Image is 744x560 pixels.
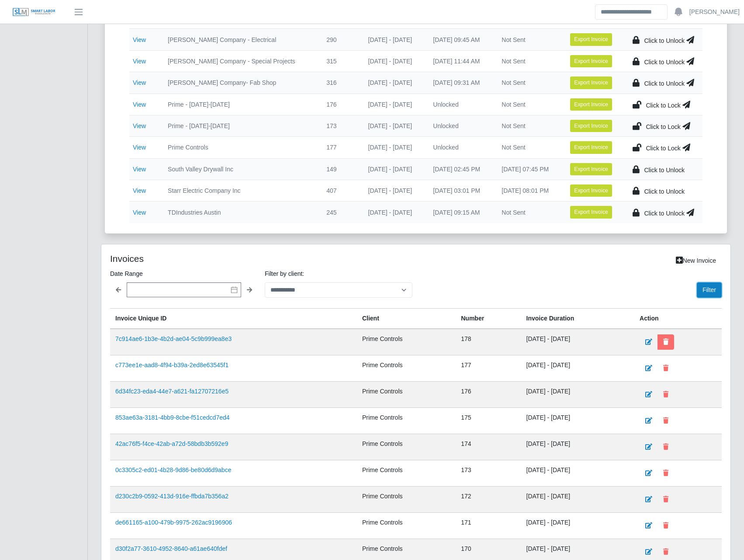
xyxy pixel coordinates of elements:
td: 245 [319,202,361,223]
td: 177 [319,137,361,158]
td: [DATE] - [DATE] [361,202,426,223]
input: Search [595,4,668,20]
td: [DATE] - [DATE] [361,137,426,158]
td: [DATE] - [DATE] [361,180,426,202]
label: Date Range [110,268,258,279]
button: Export Invoice [570,120,612,132]
span: Click to Unlock [644,37,685,44]
td: [DATE] 08:01 PM [495,180,563,202]
td: [PERSON_NAME] Company - Special Projects [161,50,319,72]
td: [DATE] - [DATE] [361,115,426,136]
a: de661165-a100-479b-9975-262ac9196906 [115,519,232,526]
a: d30f2a77-3610-4952-8640-a61ae640fdef [115,545,227,552]
a: View [133,101,146,108]
a: 6d34fc23-eda4-44e7-a621-fa12707216e5 [115,388,228,395]
td: [DATE] - [DATE] [521,460,635,486]
h4: Invoices [110,253,357,264]
td: Not Sent [495,115,563,136]
td: [DATE] - [DATE] [521,434,635,460]
td: Prime Controls [357,355,456,381]
td: [DATE] 03:01 PM [426,180,495,202]
td: 316 [319,72,361,94]
button: Export Invoice [570,98,612,111]
button: Export Invoice [570,206,612,218]
a: d230c2b9-0592-413d-916e-ffbda7b356a2 [115,493,228,500]
td: Prime Controls [357,486,456,512]
td: [DATE] - [DATE] [361,72,426,94]
span: Click to Unlock [644,188,685,195]
td: Prime Controls [357,329,456,355]
td: Unlocked [426,115,495,136]
td: [DATE] - [DATE] [361,158,426,180]
td: Prime Controls [357,434,456,460]
td: Unlocked [426,137,495,158]
a: View [133,58,146,65]
td: [DATE] 02:45 PM [426,158,495,180]
td: [DATE] 07:45 PM [495,158,563,180]
a: c773ee1e-aad8-4f94-b39a-2ed8e63545f1 [115,362,228,369]
td: [DATE] - [DATE] [361,94,426,115]
td: [PERSON_NAME] Company- Fab Shop [161,72,319,94]
td: [DATE] - [DATE] [361,50,426,72]
a: 7c914ae6-1b3e-4b2d-ae04-5c9b999ea8e3 [115,335,232,342]
a: View [133,144,146,151]
span: Click to Unlock [644,210,685,217]
a: View [133,209,146,216]
span: Click to Unlock [644,59,685,66]
td: [DATE] - [DATE] [521,381,635,407]
span: Click to Unlock [644,167,685,174]
td: Starr Electric Company Inc [161,180,319,202]
td: Prime Controls [161,137,319,158]
a: View [133,36,146,43]
td: Prime - [DATE]-[DATE] [161,115,319,136]
span: Click to Lock [646,145,680,152]
a: View [133,122,146,129]
td: Not Sent [495,29,563,50]
th: Invoice Duration [521,308,635,329]
a: View [133,187,146,194]
td: 173 [319,115,361,136]
td: Prime Controls [357,512,456,539]
td: 176 [319,94,361,115]
td: [DATE] - [DATE] [521,355,635,381]
a: 853ae63a-3181-4bb9-8cbe-f51cedcd7ed4 [115,414,230,421]
td: Not Sent [495,137,563,158]
td: Prime Controls [357,381,456,407]
td: TDIndustries Austin [161,202,319,223]
button: Export Invoice [570,77,612,89]
button: Export Invoice [570,33,612,45]
td: 175 [456,407,521,434]
td: Not Sent [495,50,563,72]
td: 149 [319,158,361,180]
td: Not Sent [495,72,563,94]
span: Click to Lock [646,102,680,109]
td: Unlocked [426,94,495,115]
a: [PERSON_NAME] [689,7,740,17]
td: 407 [319,180,361,202]
a: 42ac76f5-f4ce-42ab-a72d-58bdb3b592e9 [115,440,228,447]
td: [DATE] - [DATE] [521,407,635,434]
a: New Invoice [670,253,722,268]
button: Export Invoice [570,163,612,175]
th: Action [634,308,722,329]
a: View [133,166,146,173]
td: [DATE] 09:31 AM [426,72,495,94]
td: 177 [456,355,521,381]
th: Invoice Unique ID [110,308,357,329]
td: [DATE] - [DATE] [521,486,635,512]
td: South Valley Drywall Inc [161,158,319,180]
td: 176 [456,381,521,407]
span: Click to Lock [646,123,680,130]
td: Not Sent [495,202,563,223]
td: [DATE] 11:44 AM [426,50,495,72]
td: 172 [456,486,521,512]
td: Prime Controls [357,460,456,486]
button: Filter [697,282,722,298]
th: Client [357,308,456,329]
span: Click to Unlock [644,80,685,87]
button: Export Invoice [570,184,612,197]
td: 178 [456,329,521,355]
td: 174 [456,434,521,460]
td: [DATE] - [DATE] [361,29,426,50]
label: Filter by client: [265,268,412,279]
